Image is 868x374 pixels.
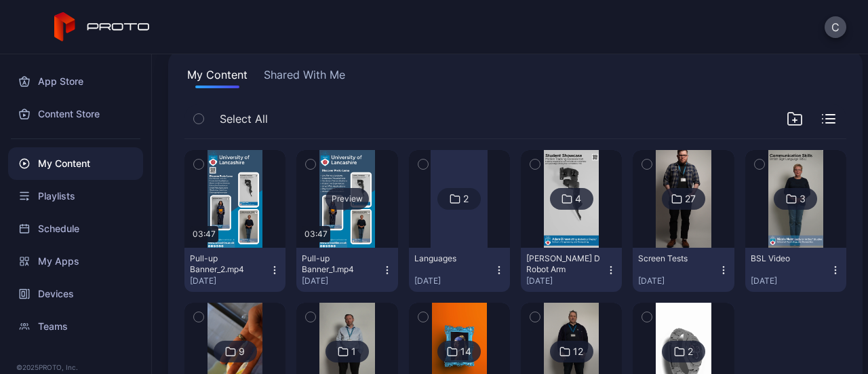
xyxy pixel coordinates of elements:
button: Pull-up Banner_2.mp4[DATE] [184,248,285,292]
a: Schedule [8,212,143,245]
button: BSL Video[DATE] [745,248,846,292]
div: 27 [685,193,696,205]
a: Content Store [8,98,143,130]
div: [DATE] [638,276,717,286]
a: Devices [8,278,143,310]
div: 9 [239,345,245,358]
button: Shared With Me [261,67,348,88]
a: My Content [8,147,143,180]
div: Languages [414,253,489,264]
div: [DATE] [302,276,381,286]
div: Preview [325,188,369,210]
div: Pull-up Banner_1.mp4 [302,253,376,275]
a: Teams [8,310,143,343]
div: 4 [575,193,581,205]
button: Screen Tests[DATE] [633,248,734,292]
button: My Content [184,67,250,88]
div: [DATE] [414,276,494,286]
div: 3 [800,193,806,205]
div: 14 [460,345,471,358]
a: My Apps [8,245,143,278]
button: C [825,16,846,38]
div: Screen Tests [638,253,713,264]
a: App Store [8,65,143,98]
span: Select All [220,111,268,127]
div: Adam D Robot Arm [526,253,601,275]
div: Pull-up Banner_2.mp4 [190,253,264,275]
div: © 2025 PROTO, Inc. [16,362,135,373]
div: 1 [351,345,356,358]
button: Languages[DATE] [409,248,510,292]
a: Playlists [8,180,143,212]
div: 2 [688,345,693,358]
div: 12 [573,345,583,358]
div: [DATE] [751,276,830,286]
div: [DATE] [190,276,269,286]
div: 2 [463,193,469,205]
div: BSL Video [751,253,825,264]
button: Pull-up Banner_1.mp4[DATE] [296,248,397,292]
button: [PERSON_NAME] D Robot Arm[DATE] [521,248,622,292]
div: [DATE] [526,276,606,286]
